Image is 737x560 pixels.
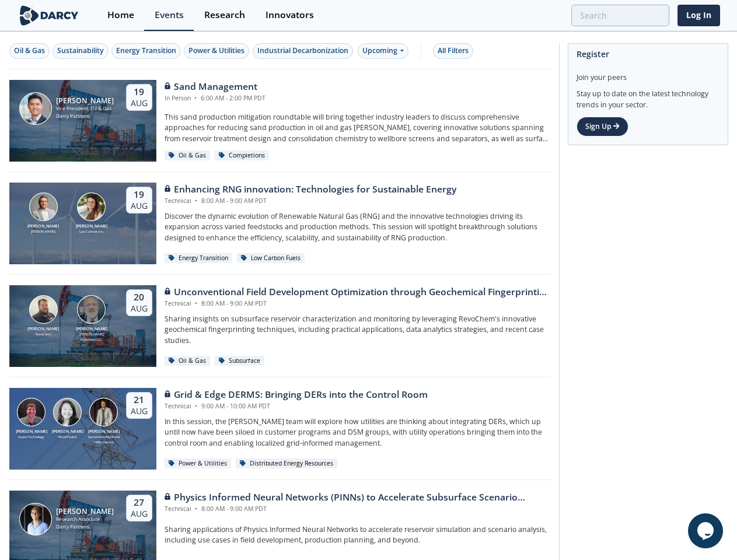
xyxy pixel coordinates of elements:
[165,253,233,264] div: Energy Transition
[193,505,200,513] span: •
[131,189,148,201] div: 19
[438,45,469,56] div: All Filters
[155,10,184,20] div: Events
[165,388,428,402] div: Grid & Edge DERMS: Bringing DERs into the Control Room
[18,5,81,26] img: logo-wide.svg
[165,150,211,161] div: Oil & Gas
[25,332,61,337] div: RevoChem
[56,516,114,523] div: Research Associate
[193,299,200,307] span: •
[131,98,148,108] div: Aug
[577,117,628,136] a: Sign Up
[74,326,110,332] div: [PERSON_NAME]
[25,229,61,234] div: [PERSON_NAME]
[53,398,82,426] img: Brenda Chew
[131,394,148,406] div: 21
[116,45,176,56] div: Energy Transition
[433,43,473,59] button: All Filters
[9,388,551,470] a: Jonathan Curtis [PERSON_NAME] Aspen Technology Brenda Chew [PERSON_NAME] Virtual Peaker Yevgeniy ...
[188,45,244,56] div: Power & Utilities
[56,97,114,105] div: [PERSON_NAME]
[29,295,58,324] img: Bob Aylsworth
[165,416,551,449] p: In this session, the [PERSON_NAME] team will explore how utilities are thinking about integrating...
[204,10,245,20] div: Research
[25,326,61,332] div: [PERSON_NAME]
[56,508,114,516] div: [PERSON_NAME]
[9,183,551,264] a: Amir Akbari [PERSON_NAME] [PERSON_NAME] Nicole Neff [PERSON_NAME] Loci Controls Inc. 19 Aug Enhan...
[9,43,50,59] button: Oil & Gas
[29,192,58,221] img: Amir Akbari
[193,94,199,102] span: •
[165,80,266,94] div: Sand Management
[165,491,551,505] div: Physics Informed Neural Networks (PINNs) to Accelerate Subsurface Scenario Analysis
[13,435,50,439] div: Aspen Technology
[571,5,669,26] input: Advanced Search
[165,402,428,411] div: Technical 9:00 AM - 10:00 AM PDT
[165,112,551,144] p: This sand production mitigation roundtable will bring together industry leaders to discuss compre...
[688,513,725,548] iframe: chat widget
[131,201,148,211] div: Aug
[13,429,50,435] div: [PERSON_NAME]
[50,435,86,439] div: Virtual Peaker
[107,10,134,20] div: Home
[184,43,249,59] button: Power & Utilities
[165,211,551,243] p: Discover the dynamic evolution of Renewable Natural Gas (RNG) and the innovative technologies dri...
[165,183,456,197] div: Enhancing RNG innovation: Technologies for Sustainable Energy
[131,509,148,519] div: Aug
[56,113,114,120] div: Darcy Partners
[131,303,148,314] div: Aug
[577,44,719,64] div: Register
[77,192,106,221] img: Nicole Neff
[165,94,266,103] div: In Person 6:00 AM - 2:00 PM PDT
[165,505,551,514] div: Technical 8:00 AM - 9:00 AM PDT
[74,332,110,342] div: [PERSON_NAME] Exploration LLC
[266,10,314,20] div: Innovators
[131,497,148,509] div: 27
[74,223,110,230] div: [PERSON_NAME]
[577,83,719,110] div: Stay up to date on the latest technology trends in your sector.
[165,356,211,366] div: Oil & Gas
[215,150,270,161] div: Completions
[165,197,456,206] div: Technical 8:00 AM - 9:00 AM PDT
[257,45,348,56] div: Industrial Decarbonization
[131,406,148,416] div: Aug
[131,292,148,303] div: 20
[56,105,114,113] div: Vice President, Oil & Gas
[50,429,86,435] div: [PERSON_NAME]
[577,64,719,83] div: Join your peers
[74,229,110,234] div: Loci Controls Inc.
[56,523,114,531] div: Darcy Partners
[131,86,148,98] div: 19
[57,45,104,56] div: Sustainability
[358,43,408,59] div: Upcoming
[236,459,338,469] div: Distributed Energy Resources
[9,80,551,162] a: Ron Sasaki [PERSON_NAME] Vice President, Oil & Gas Darcy Partners 19 Aug Sand Management In Perso...
[253,43,353,59] button: Industrial Decarbonization
[25,223,61,230] div: [PERSON_NAME]
[237,253,305,264] div: Low Carbon Fuels
[17,398,46,426] img: Jonathan Curtis
[165,524,551,546] p: Sharing applications of Physics Informed Neural Networks to accelerate reservoir simulation and s...
[165,285,551,299] div: Unconventional Field Development Optimization through Geochemical Fingerprinting Technology
[19,503,52,535] img: Juan Mayol
[677,5,720,26] a: Log In
[86,435,122,444] div: Sacramento Municipal Utility District.
[193,402,200,410] span: •
[165,314,551,346] p: Sharing insights on subsurface reservoir characterization and monitoring by leveraging RevoChem's...
[53,43,109,59] button: Sustainability
[19,92,52,125] img: Ron Sasaki
[165,299,551,309] div: Technical 8:00 AM - 9:00 AM PDT
[86,429,122,435] div: [PERSON_NAME]
[165,459,232,469] div: Power & Utilities
[215,356,265,366] div: Subsurface
[14,45,45,56] div: Oil & Gas
[111,43,181,59] button: Energy Transition
[89,398,118,426] img: Yevgeniy Postnov
[193,197,200,205] span: •
[77,295,106,324] img: John Sinclair
[9,285,551,367] a: Bob Aylsworth [PERSON_NAME] RevoChem John Sinclair [PERSON_NAME] [PERSON_NAME] Exploration LLC 20...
